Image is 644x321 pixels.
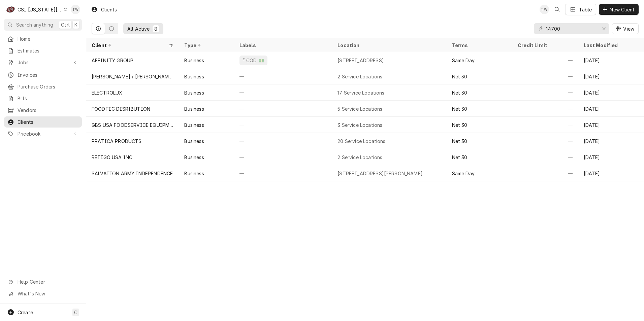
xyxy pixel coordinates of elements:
[612,23,639,34] button: View
[234,101,332,117] div: —
[18,59,68,66] span: Jobs
[18,47,78,54] span: Estimates
[18,35,78,42] span: Home
[74,309,77,316] span: C
[234,84,332,101] div: —
[578,101,644,117] div: [DATE]
[71,5,80,14] div: TW
[92,154,132,161] div: RETIGO USA INC
[184,89,204,96] div: Business
[92,105,150,112] div: FOODTEC DISRIBUTION
[540,5,549,14] div: Tori Warrick's Avatar
[74,21,77,28] span: K
[608,6,636,13] span: New Client
[452,138,468,145] div: Net 30
[452,105,468,112] div: Net 30
[337,89,384,96] div: 17 Service Locations
[337,138,385,145] div: 20 Service Locations
[18,83,78,90] span: Purchase Orders
[4,128,82,139] a: Go to Pricebook
[18,6,62,13] div: CSI [US_STATE][GEOGRAPHIC_DATA]
[337,73,382,80] div: 2 Service Locations
[184,57,204,64] div: Business
[92,73,173,80] div: [PERSON_NAME] / [PERSON_NAME]
[552,4,562,15] button: Open search
[92,138,142,145] div: PRATICA PRODUCTS
[337,154,382,161] div: 2 Service Locations
[92,57,133,64] div: AFFINITY GROUP
[512,101,578,117] div: —
[512,117,578,133] div: —
[578,84,644,101] div: [DATE]
[242,57,265,64] div: ² COD 💵
[18,71,78,78] span: Invoices
[452,154,468,161] div: Net 30
[584,42,637,49] div: Last Modified
[622,25,636,32] span: View
[512,149,578,165] div: —
[18,278,78,285] span: Help Center
[578,52,644,68] div: [DATE]
[92,170,173,177] div: SALVATION ARMY INDEPENDENCE
[546,23,597,34] input: Keyword search
[18,118,78,126] span: Clients
[578,165,644,181] div: [DATE]
[337,170,423,177] div: [STREET_ADDRESS][PERSON_NAME]
[452,121,468,129] div: Net 30
[184,73,204,80] div: Business
[234,165,332,181] div: —
[184,105,204,112] div: Business
[92,42,167,49] div: Client
[127,25,150,32] div: All Active
[234,117,332,133] div: —
[518,42,571,49] div: Credit Limit
[61,21,70,28] span: Ctrl
[16,21,53,28] span: Search anything
[337,57,384,64] div: [STREET_ADDRESS]
[599,23,609,34] button: Erase input
[18,95,78,102] span: Bills
[512,165,578,181] div: —
[4,33,82,44] a: Home
[184,170,204,177] div: Business
[578,117,644,133] div: [DATE]
[71,5,80,14] div: Tori Warrick's Avatar
[18,107,78,114] span: Vendors
[184,121,204,129] div: Business
[452,170,475,177] div: Same Day
[4,19,82,31] button: Search anythingCtrlK
[234,68,332,84] div: —
[452,73,468,80] div: Net 30
[337,121,382,129] div: 3 Service Locations
[239,42,327,49] div: Labels
[337,105,382,112] div: 5 Service Locations
[6,5,15,14] div: C
[4,69,82,80] a: Invoices
[4,93,82,104] a: Bills
[579,6,592,13] div: Table
[452,89,468,96] div: Net 30
[578,149,644,165] div: [DATE]
[234,149,332,165] div: —
[18,290,78,297] span: What's New
[4,45,82,56] a: Estimates
[452,42,506,49] div: Terms
[184,42,227,49] div: Type
[4,105,82,116] a: Vendors
[512,68,578,84] div: —
[6,5,15,14] div: CSI Kansas City's Avatar
[578,133,644,149] div: [DATE]
[234,133,332,149] div: —
[337,42,441,49] div: Location
[512,52,578,68] div: —
[4,57,82,68] a: Go to Jobs
[540,5,549,14] div: TW
[184,154,204,161] div: Business
[512,84,578,101] div: —
[18,310,33,315] span: Create
[599,4,639,15] button: New Client
[154,25,158,32] div: 8
[4,81,82,92] a: Purchase Orders
[4,276,82,287] a: Go to Help Center
[92,89,123,96] div: ELECTROLUX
